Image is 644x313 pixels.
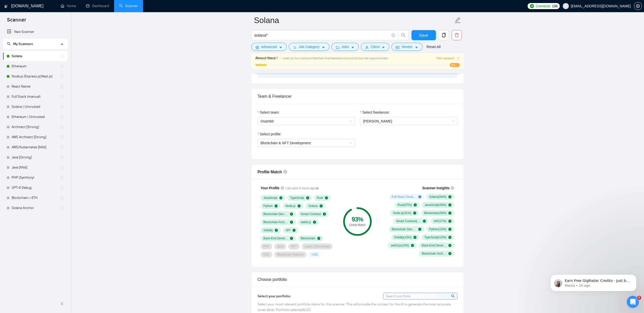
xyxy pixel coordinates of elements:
span: holder [60,64,64,68]
span: CSS [263,253,270,257]
span: check-circle [293,229,296,232]
label: Select team: [258,110,280,115]
span: check-circle [323,213,326,216]
span: Blockchain Platform [277,253,303,257]
a: Java [Mild] [12,162,60,173]
span: Advanced [261,44,277,50]
span: My Scanners [7,42,33,46]
span: TypeScript [290,196,304,200]
li: React Native [3,81,68,92]
a: Node.js (Express.js|Nest.js) [12,71,60,81]
span: Full Stack Development ( 60 %) [392,195,417,199]
div: thumbs up [63,105,93,130]
div: сподіваюся зрозуміло все описав [31,62,93,67]
li: AWS/Kubernetes [Mild] [3,142,68,152]
span: check-circle [448,212,451,215]
span: plus-circle [418,195,421,198]
a: homeHome [61,4,76,8]
span: holder [60,155,64,159]
span: bars [293,46,297,49]
button: settingAdvancedcaret-down [251,43,287,51]
a: Solana [12,51,60,61]
li: Solana [3,51,68,61]
span: info-circle [392,34,395,37]
span: Save [419,32,428,38]
span: 5 [637,296,641,300]
div: thumbs up [59,99,97,133]
span: Rust ( 37 %) [398,203,412,207]
span: My Scanners [13,42,33,46]
span: holder [60,95,64,99]
a: New Scanner [7,27,64,37]
textarea: Message… [4,155,97,164]
li: Node.js (Express.js|Nest.js) [3,71,68,81]
span: NFT [291,244,297,248]
span: Profile Match [258,170,282,174]
span: check-circle [448,244,451,247]
span: Node.js [285,204,296,208]
span: web3.js [301,220,311,224]
a: setting [634,4,642,8]
span: JavaScript ( 33 %) [424,203,446,207]
button: copy [439,30,449,40]
span: JavaScript [263,196,277,200]
div: Перевіряю, повернусь до Вас з відповіддю [8,77,79,87]
span: check-circle [320,204,323,207]
span: Python ( 13 %) [429,227,447,231]
span: Vendor [401,44,412,50]
input: Search Freelance Jobs... [254,32,389,38]
span: setting [256,46,259,49]
button: search [398,30,408,40]
iframe: Intercom notifications message [543,264,644,299]
span: Select profile: [260,131,281,137]
li: Solana | Untrusted [3,102,68,112]
div: [DATE] [4,137,97,143]
div: Choose portfolio [258,272,458,287]
button: Train Laziza AI [436,56,460,61]
span: holder [60,135,64,139]
span: Level Up Your Laziza AI Matches! Give feedback and unlock top-tier opportunities ! [283,56,388,60]
span: info-circle [283,170,287,174]
a: Java [Strong] [12,152,60,162]
button: Save [411,30,436,40]
span: API ( 17 %) [433,219,446,223]
li: New Scanner [3,27,68,37]
span: holder [60,206,64,210]
span: Back-End Development ( 12 %) [422,243,446,247]
span: folder [336,46,339,49]
li: Ethereum [3,61,68,71]
span: check-circle [413,212,416,215]
span: Solana ( 54 %) [429,195,447,199]
span: check-circle [279,196,282,199]
span: [PERSON_NAME] [363,119,392,123]
span: Scanner [3,16,30,27]
button: Send a message… [87,164,95,172]
img: Profile image for Nazar [14,3,23,11]
span: Client [371,44,380,50]
span: check-circle [306,196,309,199]
button: idcardVendorcaret-down [391,43,422,51]
button: folderJobscaret-down [331,43,359,51]
li: PHP (Symfony) [3,173,68,183]
img: upwork-logo.png [530,4,534,8]
span: web3.js ( 13 %) [391,243,409,247]
span: Blockchain [301,236,315,240]
button: Gif picker [16,166,20,170]
span: check-circle [290,213,293,216]
span: check-circle [414,203,417,206]
span: Node.js ( 31 %) [393,211,411,215]
li: Solana Anchor [3,203,68,213]
span: Solana [308,204,318,208]
div: привітну що, вийшло дізнатись? [40,143,97,159]
div: Перевіряю, повернусь до Вас з відповіддюNazar • [DATE] [4,74,83,90]
button: Upload attachment [24,166,28,170]
a: dashboardDashboard [86,4,109,8]
span: Your Profile [261,186,280,190]
span: TypeScript ( 13 %) [424,235,447,239]
iframe: Intercom live chat [627,296,639,308]
span: + 201 [311,253,318,257]
button: Home [79,2,89,12]
span: Rust [317,196,323,200]
span: holder [60,145,64,149]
